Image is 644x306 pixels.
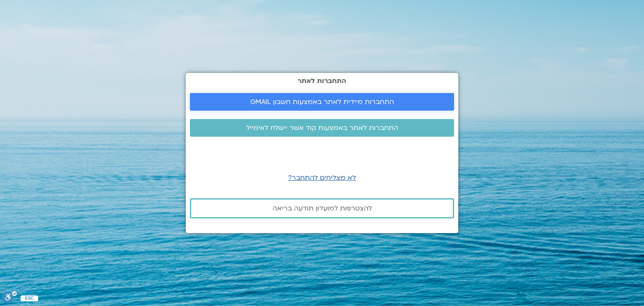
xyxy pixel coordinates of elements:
[246,124,398,132] span: התחברות לאתר באמצעות קוד אשר יישלח לאימייל
[250,98,394,106] span: התחברות מיידית לאתר באמצעות חשבון GMAIL
[190,77,454,85] h2: התחברות לאתר
[190,119,454,137] a: התחברות לאתר באמצעות קוד אשר יישלח לאימייל
[190,93,454,111] a: התחברות מיידית לאתר באמצעות חשבון GMAIL
[190,198,454,218] a: להצטרפות למועדון תודעה בריאה
[288,173,356,182] a: לא מצליחים להתחבר?
[273,205,372,212] span: להצטרפות למועדון תודעה בריאה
